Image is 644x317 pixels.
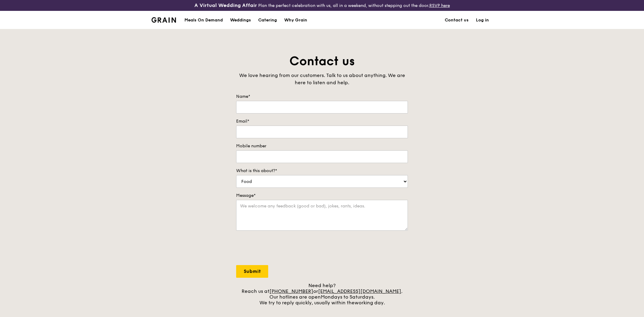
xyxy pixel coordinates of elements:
label: Mobile number [236,143,408,149]
a: [PHONE_NUMBER] [269,288,313,294]
div: Need help? Reach us at or . Our hotlines are open We try to reply quickly, usually within the [236,283,408,306]
div: Plan the perfect celebration with us, all in a weekend, without stepping out the door. [148,2,496,8]
a: Weddings [226,11,255,29]
div: Weddings [230,11,251,29]
a: RSVP here [429,3,450,8]
div: Catering [258,11,277,29]
input: Submit [236,265,268,278]
h1: Contact us [236,53,408,69]
h3: A Virtual Wedding Affair [194,2,257,8]
div: We love hearing from our customers. Talk to us about anything. We are here to listen and help. [236,72,408,86]
a: Contact us [441,11,472,29]
a: GrainGrain [151,11,176,29]
label: What is this about?* [236,168,408,174]
a: [EMAIL_ADDRESS][DOMAIN_NAME] [318,288,401,294]
div: Meals On Demand [184,11,223,29]
label: Name* [236,94,408,100]
img: Grain [151,17,176,23]
a: Log in [472,11,493,29]
label: Email* [236,118,408,124]
span: Mondays to Saturdays. [321,294,375,300]
label: Message* [236,193,408,199]
span: working day. [355,300,385,306]
div: Why Grain [284,11,307,29]
a: Catering [255,11,281,29]
a: Why Grain [281,11,311,29]
iframe: reCAPTCHA [236,237,328,260]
